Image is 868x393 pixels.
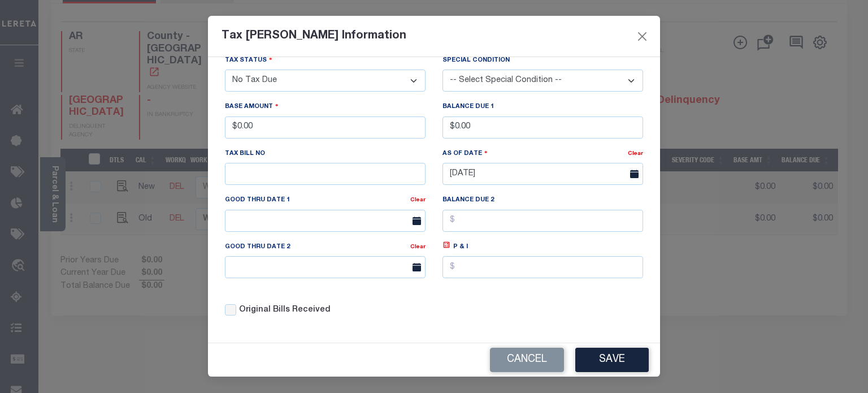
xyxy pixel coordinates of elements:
[442,116,643,139] input: $
[442,256,643,278] input: $
[225,243,292,252] label: Good Thru Date 2
[442,148,488,159] label: As Of Date
[225,101,279,112] label: Base Amount
[628,151,643,157] a: Clear
[575,348,649,372] button: Save
[410,244,426,250] a: Clear
[225,55,272,66] label: Tax Status
[222,29,406,43] h5: Tax [PERSON_NAME] Information
[225,116,426,139] input: $
[442,196,494,205] label: Balance Due 2
[453,243,468,252] label: P & I
[442,56,510,66] label: Special Condition
[225,149,265,159] label: Tax Bill No
[490,348,564,372] button: Cancel
[635,29,650,44] button: Close
[239,304,331,317] label: Original Bills Received
[225,196,292,205] label: Good Thru Date 1
[442,102,494,112] label: Balance Due 1
[410,197,426,203] a: Clear
[442,210,643,232] input: $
